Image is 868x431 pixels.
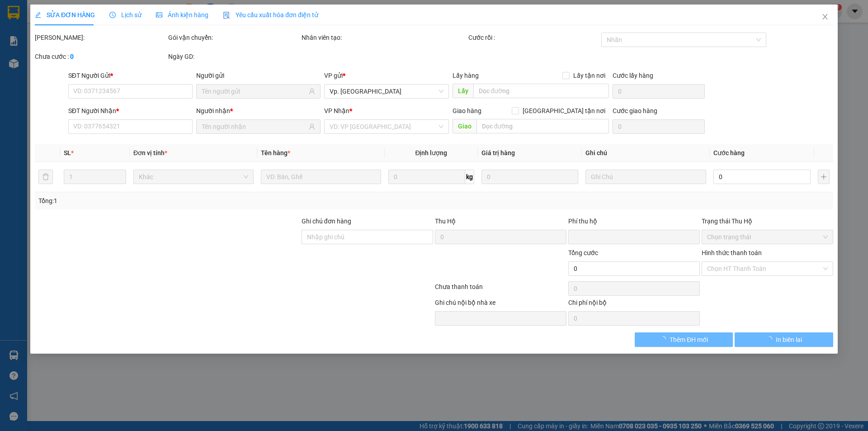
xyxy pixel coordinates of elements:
span: Cước hàng [713,149,745,156]
input: Tên người gửi [202,86,307,96]
span: Chọn trạng thái [707,230,828,244]
button: In biên lai [735,332,833,347]
span: SL [64,149,71,156]
span: Khác [139,170,248,184]
div: VP gửi [325,71,449,81]
div: Chưa thanh toán [434,282,567,298]
input: Ghi Chú [586,170,706,184]
span: In biên lai [776,335,802,345]
div: Người nhận [196,106,321,116]
div: Gói vận chuyển: [168,33,300,43]
div: Nhân viên tạo: [302,33,467,43]
b: 0 [70,53,74,60]
span: Thu Hộ [435,218,456,225]
div: Tổng: 1 [38,196,335,206]
span: Ảnh kiện hàng [156,11,208,19]
div: SĐT Người Gửi [68,71,193,81]
span: Lịch sử [109,11,142,19]
div: SĐT Người Nhận [68,106,193,116]
input: Cước giao hàng [613,119,705,134]
button: Thêm ĐH mới [635,332,733,347]
span: VP Nhận [325,107,350,114]
span: Yêu cầu xuất hóa đơn điện tử [223,11,318,19]
span: clock-circle [109,12,116,18]
span: loading [660,336,670,342]
label: Ghi chú đơn hàng [302,218,351,225]
span: Thêm ĐH mới [670,335,708,345]
input: Ghi chú đơn hàng [302,230,433,244]
div: Cước rồi : [468,33,600,43]
input: Dọc đường [476,119,609,133]
th: Ghi chú [582,144,710,162]
span: Lấy [453,84,473,98]
span: edit [35,12,41,18]
label: Hình thức thanh toán [702,249,762,256]
div: Chi phí nội bộ [568,298,700,311]
div: [PERSON_NAME]: [35,33,166,43]
input: Tên người nhận [202,122,307,132]
span: Giao hàng [453,107,481,114]
div: Ngày GD: [168,52,300,62]
div: Ghi chú nội bộ nhà xe [435,298,566,311]
span: SỬA ĐƠN HÀNG [35,11,95,19]
div: Người gửi [196,71,321,81]
input: 0 [481,170,579,184]
div: Phí thu hộ [568,216,700,230]
span: Đơn vị tính [133,149,167,156]
input: VD: Bàn, Ghế [261,170,381,184]
span: Tên hàng [261,149,290,156]
span: user [309,88,316,95]
button: Close [812,5,838,30]
span: loading [766,336,776,342]
span: Giao [453,119,476,133]
span: Giá trị hàng [481,149,515,156]
div: Trạng thái Thu Hộ [702,216,833,226]
button: plus [818,170,830,184]
span: close [821,13,829,20]
span: user [309,123,316,130]
label: Cước lấy hàng [613,72,653,79]
span: [GEOGRAPHIC_DATA] tận nơi [519,106,609,116]
span: Định lượng [415,149,448,156]
span: Lấy tận nơi [570,71,609,81]
button: delete [38,170,53,184]
input: Cước lấy hàng [613,84,705,99]
span: picture [156,12,162,18]
span: Tổng cước [568,249,598,256]
span: Lấy hàng [453,72,479,79]
input: Dọc đường [473,84,609,98]
div: Chưa cước : [35,52,166,62]
img: icon [223,12,230,19]
span: Vp. Phan Rang [330,85,443,98]
span: kg [465,170,474,184]
label: Cước giao hàng [613,107,657,114]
